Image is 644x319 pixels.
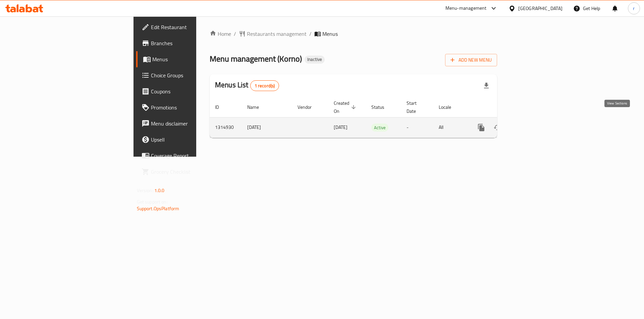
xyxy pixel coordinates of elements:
[151,152,236,160] span: Coverage Report
[445,4,487,12] div: Menu-management
[210,30,497,38] nav: breadcrumb
[251,83,279,89] span: 1 record(s)
[242,117,292,138] td: [DATE]
[247,30,307,38] span: Restaurants management
[371,124,388,132] span: Active
[401,117,433,138] td: -
[152,55,236,63] span: Menus
[136,67,241,83] a: Choice Groups
[433,117,468,138] td: All
[468,97,543,117] th: Actions
[136,148,241,164] a: Coverage Report
[137,204,179,213] a: Support.OpsPlatform
[210,97,543,138] table: enhanced table
[137,197,168,206] span: Get support on:
[151,136,236,144] span: Upsell
[151,168,236,176] span: Grocery Checklist
[305,56,325,64] div: Inactive
[210,51,302,66] span: Menu management ( Korno )
[151,119,236,128] span: Menu disclaimer
[445,54,497,66] button: Add New Menu
[322,30,338,38] span: Menus
[136,35,241,51] a: Branches
[439,103,460,111] span: Locale
[371,124,388,132] div: Active
[151,103,236,111] span: Promotions
[136,132,241,148] a: Upsell
[334,123,347,132] span: [DATE]
[215,80,279,91] h2: Menus List
[473,119,489,136] button: more
[137,186,153,195] span: Version:
[239,30,307,38] a: Restaurants management
[305,57,325,62] span: Inactive
[151,23,236,31] span: Edit Restaurant
[334,99,358,115] span: Created On
[151,71,236,79] span: Choice Groups
[136,164,241,180] a: Grocery Checklist
[489,119,505,136] button: Change Status
[371,103,393,111] span: Status
[151,39,236,47] span: Branches
[136,19,241,35] a: Edit Restaurant
[247,103,268,111] span: Name
[478,78,494,94] div: Export file
[136,51,241,67] a: Menus
[633,5,635,12] span: r
[215,103,228,111] span: ID
[136,83,241,99] a: Coupons
[250,80,279,91] div: Total records count
[407,99,425,115] span: Start Date
[136,99,241,115] a: Promotions
[136,115,241,132] a: Menu disclaimer
[518,5,562,12] div: [GEOGRAPHIC_DATA]
[151,87,236,95] span: Coupons
[309,30,312,38] li: /
[154,186,165,195] span: 1.0.0
[450,56,492,64] span: Add New Menu
[298,103,320,111] span: Vendor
